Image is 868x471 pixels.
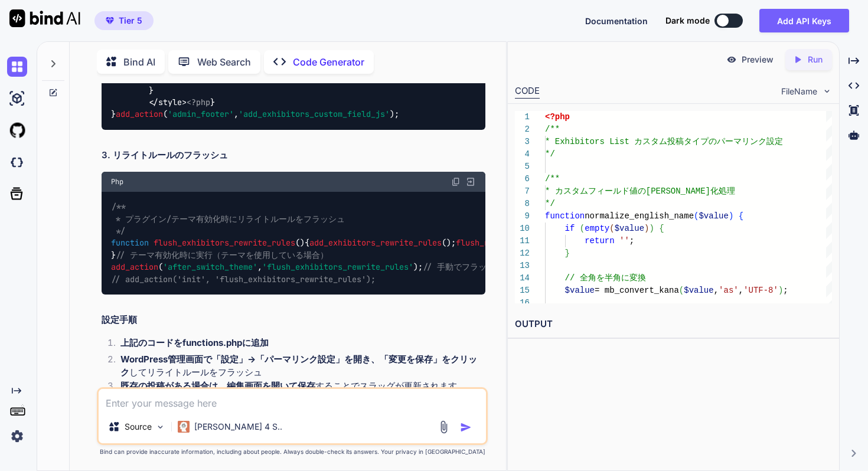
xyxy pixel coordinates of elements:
span: ) [650,224,654,233]
img: Open in Browser [465,176,476,187]
p: Bind can provide inaccurate information, including about people. Always double-check its answers.... [97,447,488,456]
div: 13 [515,260,530,272]
span: $value [684,286,713,295]
img: chevron down [822,86,832,96]
span: Tier 5 [119,15,142,27]
strong: 上記のコードをfunctions.phpに追加 [120,337,269,348]
span: , [714,286,719,295]
img: preview [726,54,737,65]
span: #exhibitors-permalink-preview a:hover { [154,73,338,84]
span: flush_rewrite_rules [456,238,546,248]
span: function [111,238,149,248]
span: add_action [116,109,163,120]
span: // add_action('init', 'flush_exhibitors_rewrite_rules'); [111,274,376,284]
div: 9 [515,210,530,223]
span: 'admin_footer' [168,109,234,120]
span: // 手動でフラッシュする場合は以下のコードを一時的に追加して実行 [423,262,685,273]
span: Php [111,177,123,187]
span: { [739,211,743,221]
span: Documentation [585,16,648,26]
img: settings [7,426,27,446]
img: attachment [437,420,451,434]
span: ) [729,211,733,221]
img: premium [106,17,114,24]
h2: OUTPUT [508,310,839,338]
span: 'flush_exhibitors_rewrite_rules' [262,262,413,273]
span: ) [778,286,783,295]
div: 4 [515,148,530,161]
p: Run [808,54,823,66]
img: icon [460,421,472,433]
span: add_exhibitors_rewrite_rules [309,238,442,248]
span: <?php [187,97,210,107]
button: Documentation [585,15,648,27]
span: flush_exhibitors_rewrite_rules [154,238,295,248]
span: 'as' [719,286,739,295]
img: githubLight [7,120,27,140]
p: [PERSON_NAME] 4 S.. [194,421,282,433]
span: '' [619,236,629,246]
div: CODE [515,84,540,99]
span: ( [580,224,585,233]
p: Source [125,421,152,433]
span: Dark mode [665,15,710,27]
span: add_action [111,262,158,273]
div: 5 [515,161,530,173]
button: premiumTier 5 [94,11,154,30]
span: if [565,224,575,233]
div: 15 [515,284,530,297]
span: // テーマ有効化時に実行（テーマを使用している場合） [116,250,328,260]
span: <?php [545,112,570,122]
span: $value [699,211,728,221]
span: ; [629,236,634,246]
span: ( ) [111,238,305,248]
div: 2 [515,123,530,136]
div: 12 [515,247,530,260]
p: Web Search [197,55,251,69]
span: * Exhibitors List カスタム投稿タイプのパーマリンク設定 [545,137,783,146]
img: ai-studio [7,89,27,109]
div: 10 [515,223,530,235]
button: Add API Keys [759,9,849,32]
div: 14 [515,272,530,284]
span: ( [694,211,699,221]
div: 11 [515,235,530,247]
div: 8 [515,198,530,210]
span: = mb_convert_kana [595,286,679,295]
span: * カスタムフィールド値の[PERSON_NAME]化処理 [545,187,735,196]
span: FileName [781,86,817,97]
span: ( [609,224,614,233]
div: 6 [515,173,530,185]
img: chat [7,57,27,77]
div: 16 [515,297,530,309]
span: ) [644,224,649,233]
span: { [659,224,664,233]
p: Preview [742,54,774,66]
span: , [739,286,743,295]
span: // 全角を半角に変換 [565,273,646,283]
span: empty [585,224,609,233]
h2: 設定手順 [102,313,485,327]
span: 'UTF-8' [743,286,778,295]
span: return [585,236,614,246]
span: ; [783,286,788,295]
span: function [545,211,585,221]
span: $value [565,286,595,295]
div: 1 [515,111,530,123]
p: Code Generator [293,55,364,69]
img: Bind AI [9,9,80,27]
span: normalize_english_name [585,211,694,221]
span: $value [615,224,644,233]
img: copy [451,177,461,187]
img: darkCloudIdeIcon [7,152,27,172]
div: 7 [515,185,530,198]
span: } [565,248,570,258]
h2: 3. リライトルールのフラッシュ [102,149,485,162]
span: 'add_exhibitors_custom_field_js' [239,109,390,120]
span: 'after_switch_theme' [163,262,257,273]
img: Claude 4 Sonnet [178,421,190,433]
div: 3 [515,136,530,148]
code: { (); (); } ( , ); [111,201,685,285]
p: Bind AI [123,55,155,69]
span: /** * プラグイン/テーマ有効化時にリライトルールをフラッシュ */ [111,202,345,237]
